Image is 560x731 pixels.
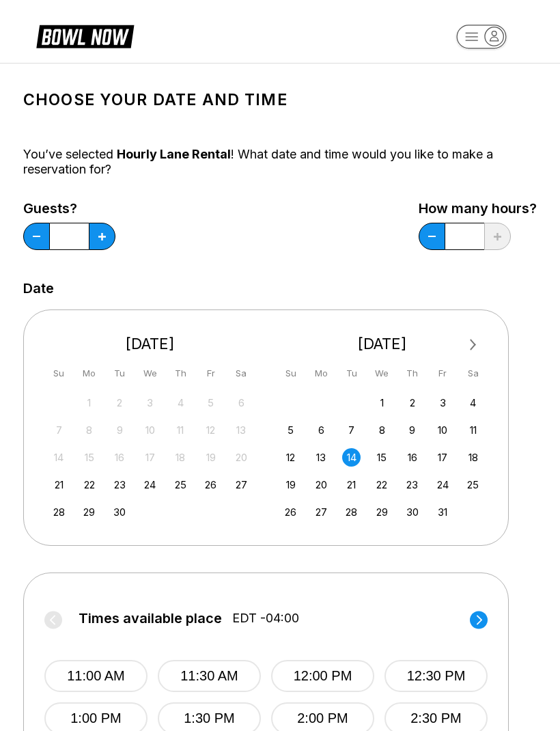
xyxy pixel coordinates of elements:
div: Not available Friday, September 12th, 2025 [201,421,220,439]
div: Choose Friday, September 26th, 2025 [201,475,220,494]
div: You’ve selected ! What date and time would you like to make a reservation for? [23,147,537,177]
div: Choose Thursday, October 9th, 2025 [403,421,421,439]
div: Choose Sunday, October 12th, 2025 [281,448,300,467]
div: Choose Monday, October 20th, 2025 [312,475,331,494]
div: Not available Saturday, September 13th, 2025 [232,421,251,439]
div: Choose Wednesday, September 24th, 2025 [141,475,159,494]
div: Fr [434,364,452,383]
div: Choose Friday, October 24th, 2025 [434,475,452,494]
div: Choose Friday, October 3rd, 2025 [434,394,452,412]
div: Choose Sunday, October 5th, 2025 [281,421,300,439]
div: Tu [342,364,361,383]
div: We [373,364,391,383]
div: month 2025-10 [280,392,485,521]
div: Choose Wednesday, October 1st, 2025 [373,394,391,412]
div: Not available Tuesday, September 2nd, 2025 [111,394,129,412]
div: Choose Tuesday, October 21st, 2025 [342,475,361,494]
div: Not available Saturday, September 20th, 2025 [232,448,251,467]
div: Not available Wednesday, September 17th, 2025 [141,448,159,467]
div: Choose Wednesday, October 15th, 2025 [373,448,391,467]
div: Choose Tuesday, October 7th, 2025 [342,421,361,439]
button: 11:00 AM [44,660,148,692]
div: Not available Friday, September 5th, 2025 [201,394,220,412]
div: Not available Thursday, September 18th, 2025 [171,448,190,467]
div: Choose Monday, October 27th, 2025 [312,503,331,521]
div: Choose Saturday, October 11th, 2025 [464,421,482,439]
div: Choose Monday, October 6th, 2025 [312,421,331,439]
div: Not available Tuesday, September 16th, 2025 [111,448,129,467]
div: Choose Tuesday, October 28th, 2025 [342,503,361,521]
div: Not available Thursday, September 4th, 2025 [171,394,190,412]
div: Choose Thursday, October 30th, 2025 [403,503,421,521]
div: Sa [464,364,482,383]
div: Choose Thursday, October 23rd, 2025 [403,475,421,494]
div: Choose Tuesday, September 23rd, 2025 [111,475,129,494]
div: [DATE] [44,335,256,353]
div: Not available Monday, September 1st, 2025 [80,394,98,412]
div: Choose Wednesday, October 29th, 2025 [373,503,391,521]
div: Tu [111,364,129,383]
div: Choose Monday, September 22nd, 2025 [80,475,98,494]
div: Choose Saturday, September 27th, 2025 [232,475,251,494]
button: 11:30 AM [158,660,261,692]
span: Times available place [79,611,222,626]
div: Not available Thursday, September 11th, 2025 [171,421,190,439]
div: Not available Sunday, September 7th, 2025 [50,421,68,439]
div: Choose Friday, October 31st, 2025 [434,503,452,521]
div: Not available Friday, September 19th, 2025 [201,448,220,467]
div: Sa [232,364,251,383]
div: Not available Saturday, September 6th, 2025 [232,394,251,412]
h1: Choose your Date and time [23,90,537,109]
div: Choose Wednesday, October 22nd, 2025 [373,475,391,494]
div: Choose Saturday, October 25th, 2025 [464,475,482,494]
div: Fr [201,364,220,383]
div: Not available Sunday, September 14th, 2025 [50,448,68,467]
div: Not available Wednesday, September 10th, 2025 [141,421,159,439]
div: Choose Tuesday, October 14th, 2025 [342,448,361,467]
div: Choose Sunday, September 28th, 2025 [50,503,68,521]
button: Next Month [462,334,484,356]
div: Choose Saturday, October 4th, 2025 [464,394,482,412]
label: Date [23,281,54,296]
div: Choose Saturday, October 18th, 2025 [464,448,482,467]
div: We [141,364,159,383]
div: Su [50,364,68,383]
div: Choose Friday, October 10th, 2025 [434,421,452,439]
div: Su [281,364,300,383]
label: Guests? [23,201,115,216]
div: Not available Tuesday, September 9th, 2025 [111,421,129,439]
div: Choose Wednesday, October 8th, 2025 [373,421,391,439]
div: Choose Thursday, September 25th, 2025 [171,475,190,494]
div: Choose Monday, September 29th, 2025 [80,503,98,521]
div: [DATE] [277,335,488,353]
div: Choose Monday, October 13th, 2025 [312,448,331,467]
span: Hourly Lane Rental [117,147,231,161]
div: Th [171,364,190,383]
div: Choose Friday, October 17th, 2025 [434,448,452,467]
div: month 2025-09 [48,392,253,521]
span: EDT -04:00 [232,611,299,626]
div: Choose Thursday, October 16th, 2025 [403,448,421,467]
div: Mo [312,364,331,383]
div: Not available Wednesday, September 3rd, 2025 [141,394,159,412]
label: How many hours? [419,201,537,216]
button: 12:30 PM [384,660,488,692]
div: Not available Monday, September 8th, 2025 [80,421,98,439]
div: Choose Thursday, October 2nd, 2025 [403,394,421,412]
div: Mo [80,364,98,383]
div: Choose Sunday, October 19th, 2025 [281,475,300,494]
div: Choose Tuesday, September 30th, 2025 [111,503,129,521]
div: Choose Sunday, September 21st, 2025 [50,475,68,494]
div: Choose Sunday, October 26th, 2025 [281,503,300,521]
div: Th [403,364,421,383]
button: 12:00 PM [271,660,374,692]
div: Not available Monday, September 15th, 2025 [80,448,98,467]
